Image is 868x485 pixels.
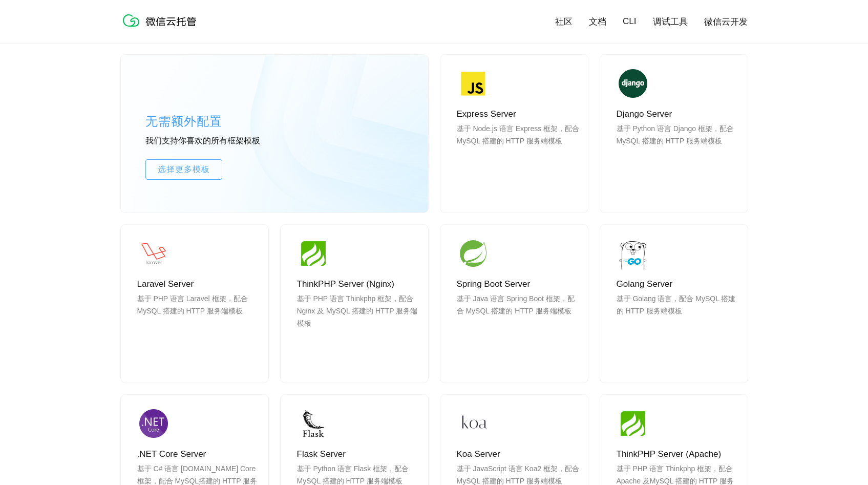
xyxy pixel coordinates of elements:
a: CLI [623,16,636,27]
p: 基于 Node.js 语言 Express 框架，配合 MySQL 搭建的 HTTP 服务端模板 [457,122,580,172]
p: Flask Server [297,448,420,460]
p: ThinkPHP Server (Apache) [617,448,739,460]
a: 文档 [589,16,606,28]
p: Golang Server [617,278,739,290]
p: ThinkPHP Server (Nginx) [297,278,420,290]
p: Express Server [457,108,580,120]
p: 我们支持你喜欢的所有框架模板 [145,136,299,147]
p: 无需额外配置 [145,111,299,132]
p: 基于 PHP 语言 Laravel 框架，配合 MySQL 搭建的 HTTP 服务端模板 [137,292,260,342]
p: Laravel Server [137,278,260,290]
p: 基于 PHP 语言 Thinkphp 框架，配合 Nginx 及 MySQL 搭建的 HTTP 服务端模板 [297,292,420,342]
p: Django Server [617,108,739,120]
a: 微信云托管 [121,24,203,32]
p: .NET Core Server [137,448,260,460]
a: 微信云开发 [704,16,748,28]
a: 调试工具 [653,16,688,28]
img: 微信云托管 [121,10,203,31]
span: 选择更多模板 [146,163,222,176]
p: Koa Server [457,448,580,460]
p: 基于 Golang 语言，配合 MySQL 搭建的 HTTP 服务端模板 [617,292,739,342]
p: 基于 Java 语言 Spring Boot 框架，配合 MySQL 搭建的 HTTP 服务端模板 [457,292,580,342]
p: Spring Boot Server [457,278,580,290]
p: 基于 Python 语言 Django 框架，配合 MySQL 搭建的 HTTP 服务端模板 [617,122,739,172]
a: 社区 [555,16,573,28]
